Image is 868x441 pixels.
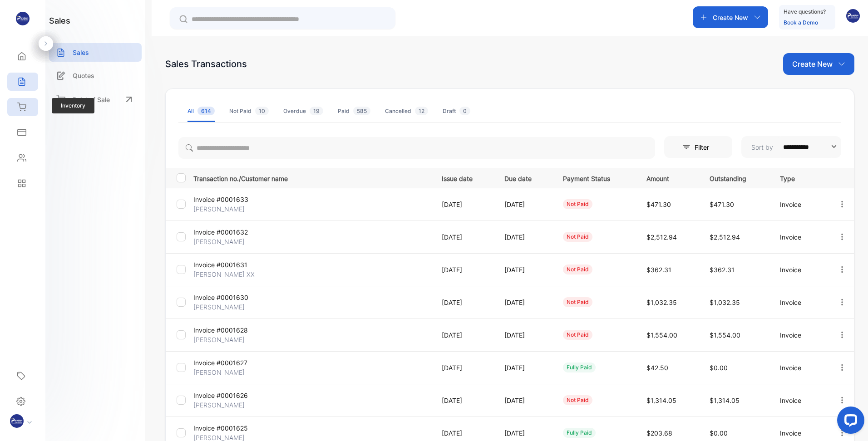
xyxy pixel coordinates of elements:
[563,363,596,372] div: fully paid
[442,265,486,274] p: [DATE]
[780,172,819,183] p: Type
[783,53,854,75] button: Create New
[187,107,215,115] div: All
[385,107,428,115] div: Cancelled
[741,136,841,158] button: Sort by
[710,233,740,241] span: $2,512.94
[710,331,740,339] span: $1,554.00
[830,403,868,441] iframe: LiveChat chat widget
[193,227,272,237] p: Invoice #0001632
[310,107,323,115] span: 19
[504,232,544,242] p: [DATE]
[504,428,544,438] p: [DATE]
[710,397,740,404] span: $1,314.05
[504,396,544,405] p: [DATE]
[193,335,272,344] p: [PERSON_NAME]
[283,107,323,115] div: Overdue
[442,363,486,372] p: [DATE]
[646,364,668,372] span: $42.50
[710,266,735,274] span: $362.31
[193,204,272,214] p: [PERSON_NAME]
[16,12,30,25] img: logo
[710,429,728,437] span: $0.00
[646,429,672,437] span: $203.68
[780,232,819,242] p: Invoice
[504,330,544,340] p: [DATE]
[504,200,544,209] p: [DATE]
[255,107,269,115] span: 10
[504,172,544,183] p: Due date
[49,15,70,27] h1: sales
[563,395,592,405] div: not paid
[792,59,833,69] p: Create New
[710,172,761,183] p: Outstanding
[49,43,142,62] a: Sales
[784,7,826,16] p: Have questions?
[504,298,544,307] p: [DATE]
[780,396,819,405] p: Invoice
[646,201,671,208] span: $471.30
[713,13,748,22] p: Create New
[646,172,691,183] p: Amount
[193,391,272,400] p: Invoice #0001626
[780,298,819,307] p: Invoice
[442,172,486,183] p: Issue date
[563,297,592,307] div: not paid
[442,232,486,242] p: [DATE]
[710,364,728,372] span: $0.00
[646,397,676,404] span: $1,314.05
[443,107,470,115] div: Draft
[780,428,819,438] p: Invoice
[780,330,819,340] p: Invoice
[193,260,272,269] p: Invoice #0001631
[442,396,486,405] p: [DATE]
[563,199,592,209] div: not paid
[693,6,768,28] button: Create New
[646,299,677,306] span: $1,032.35
[338,107,370,115] div: Paid
[751,142,773,152] p: Sort by
[646,331,677,339] span: $1,554.00
[442,428,486,438] p: [DATE]
[197,107,215,115] span: 614
[784,19,818,26] a: Book a Demo
[459,107,470,115] span: 0
[846,6,860,28] button: avatar
[165,57,247,71] div: Sales Transactions
[193,237,272,246] p: [PERSON_NAME]
[73,71,94,80] p: Quotes
[563,172,628,183] p: Payment Status
[49,66,142,85] a: Quotes
[442,200,486,209] p: [DATE]
[193,423,272,433] p: Invoice #0001625
[846,9,860,23] img: avatar
[415,107,428,115] span: 12
[563,428,596,438] div: fully paid
[563,265,592,274] div: not paid
[780,265,819,274] p: Invoice
[646,266,671,274] span: $362.31
[193,325,272,335] p: Invoice #0001628
[193,358,272,367] p: Invoice #0001627
[193,302,272,312] p: [PERSON_NAME]
[193,293,272,302] p: Invoice #0001630
[710,299,740,306] span: $1,032.35
[504,363,544,372] p: [DATE]
[193,400,272,410] p: [PERSON_NAME]
[780,363,819,372] p: Invoice
[442,298,486,307] p: [DATE]
[73,95,110,104] p: Point of Sale
[52,98,94,113] span: Inventory
[73,48,89,57] p: Sales
[193,172,430,183] p: Transaction no./Customer name
[193,195,272,204] p: Invoice #0001633
[229,107,269,115] div: Not Paid
[646,233,677,241] span: $2,512.94
[193,367,272,377] p: [PERSON_NAME]
[442,330,486,340] p: [DATE]
[780,200,819,209] p: Invoice
[563,330,592,340] div: not paid
[353,107,370,115] span: 585
[563,232,592,242] div: not paid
